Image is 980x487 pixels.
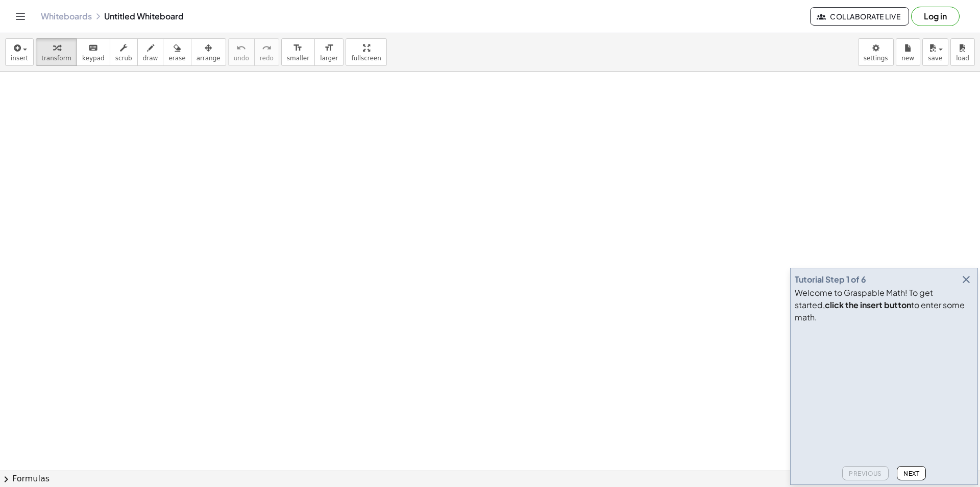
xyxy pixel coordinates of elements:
[191,38,226,66] button: arrange
[897,466,926,480] button: Next
[137,38,164,66] button: draw
[254,38,279,66] button: redoredo
[281,38,315,66] button: format_sizesmaller
[168,55,185,62] span: erase
[320,55,338,62] span: larger
[795,273,866,286] div: Tutorial Step 1 of 6
[260,55,274,62] span: redo
[228,38,255,66] button: undoundo
[115,55,132,62] span: scrub
[163,38,191,66] button: erase
[143,55,158,62] span: draw
[795,287,973,323] div: Welcome to Graspable Math! To get started, to enter some math.
[41,55,71,62] span: transform
[351,55,381,62] span: fullscreen
[287,55,309,62] span: smaller
[896,38,920,66] button: new
[956,55,969,62] span: load
[77,38,110,66] button: keyboardkeypad
[11,55,28,62] span: insert
[41,11,92,21] a: Whiteboards
[810,7,909,26] button: Collaborate Live
[864,55,888,62] span: settings
[825,299,911,310] b: click the insert button
[293,42,303,54] i: format_size
[346,38,386,66] button: fullscreen
[314,38,344,66] button: format_sizelarger
[12,8,29,25] button: Toggle navigation
[5,38,34,66] button: insert
[88,42,98,54] i: keyboard
[858,38,894,66] button: settings
[110,38,138,66] button: scrub
[324,42,334,54] i: format_size
[36,38,77,66] button: transform
[819,12,900,21] span: Collaborate Live
[234,55,249,62] span: undo
[236,42,246,54] i: undo
[901,55,914,62] span: new
[928,55,942,62] span: save
[922,38,948,66] button: save
[950,38,975,66] button: load
[911,7,960,26] button: Log in
[262,42,272,54] i: redo
[82,55,105,62] span: keypad
[197,55,220,62] span: arrange
[903,470,919,477] span: Next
